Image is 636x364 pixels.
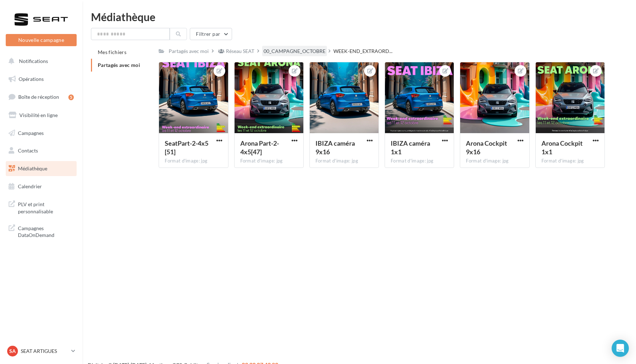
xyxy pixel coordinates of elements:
[6,344,77,358] a: SA SEAT ARTIGUES
[18,130,44,136] span: Campagnes
[98,62,140,68] span: Partagés avec moi
[541,158,599,164] div: Format d'image: jpg
[165,139,208,156] span: SeatPart-2-4x5[51]
[21,348,68,355] p: SEAT ARTIGUES
[68,94,74,100] div: 5
[315,139,355,156] span: IBIZA caméra 9x16
[4,196,78,218] a: PLV et print personnalisable
[18,223,74,239] span: Campagnes DataOnDemand
[240,158,298,164] div: Format d'image: jpg
[98,49,126,55] span: Mes fichiers
[315,158,373,164] div: Format d'image: jpg
[4,54,75,69] button: Notifications
[391,139,430,156] span: IBIZA caméra 1x1
[4,179,78,194] a: Calendrier
[18,199,74,215] span: PLV et print personnalisable
[91,11,627,22] div: Médiathèque
[466,158,523,164] div: Format d'image: jpg
[18,165,47,171] span: Médiathèque
[466,139,507,156] span: Arona Cockpit 9x16
[240,139,279,156] span: Arona Part-2-4x5[47]
[264,48,326,55] div: 00_CAMPAGNE_OCTOBRE
[19,112,58,118] span: Visibilité en ligne
[541,139,583,156] span: Arona Cockpit 1x1
[169,48,209,55] div: Partagés avec moi
[226,48,254,55] div: Réseau SEAT
[19,58,48,64] span: Notifications
[165,158,222,164] div: Format d'image: jpg
[391,158,448,164] div: Format d'image: jpg
[4,89,78,105] a: Boîte de réception5
[612,340,629,357] div: Open Intercom Messenger
[333,48,392,55] span: WEEK-END_EXTRAORD...
[4,143,78,158] a: Contacts
[6,34,77,46] button: Nouvelle campagne
[4,161,78,176] a: Médiathèque
[4,72,78,87] a: Opérations
[18,94,59,100] span: Boîte de réception
[18,147,38,154] span: Contacts
[4,126,78,141] a: Campagnes
[18,183,42,189] span: Calendrier
[9,348,16,355] span: SA
[4,220,78,242] a: Campagnes DataOnDemand
[190,28,232,40] button: Filtrer par
[19,76,44,82] span: Opérations
[4,108,78,123] a: Visibilité en ligne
